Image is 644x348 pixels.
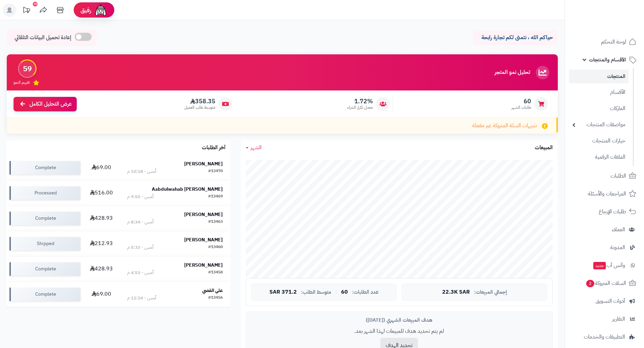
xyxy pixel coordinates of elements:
p: حياكم الله ، نتمنى لكم تجارة رابحة [478,34,553,42]
a: خيارات المنتجات [569,134,629,148]
span: عدد الطلبات: [352,289,379,295]
span: معدل تكرار الشراء [347,105,373,110]
span: الأقسام والمنتجات [589,55,626,64]
div: أمس - 12:34 م [127,295,156,301]
span: العملاء [612,225,625,234]
strong: علي القضي [202,287,223,294]
a: طلبات الإرجاع [569,204,640,220]
strong: Aabdulwahab [PERSON_NAME] [152,186,223,193]
a: أدوات التسويق [569,293,640,309]
strong: [PERSON_NAME] [184,160,223,167]
div: هدف المبيعات الشهري ([DATE]) [251,317,547,324]
a: الملفات الرقمية [569,150,629,164]
span: التقارير [612,314,625,324]
a: المراجعات والأسئلة [569,186,640,202]
img: logo-2.png [598,18,638,32]
p: لم يتم تحديد هدف للمبيعات لهذا الشهر بعد. [251,327,547,335]
td: 69.00 [83,282,120,307]
strong: [PERSON_NAME] [184,262,223,269]
div: أمس - 10:18 م [127,168,156,175]
span: 1.72% [347,98,373,105]
span: 371.2 SAR [269,289,297,295]
div: #13463 [208,219,223,225]
div: #13460 [208,244,223,251]
span: السلات المتروكة [586,278,626,288]
span: عرض التحليل الكامل [29,100,72,108]
td: 69.00 [83,155,120,180]
td: 212.93 [83,231,120,256]
div: Complete [9,262,80,276]
span: الشهر [251,143,262,152]
a: الشهر [246,144,262,152]
span: رفيق [80,6,91,14]
div: أمس - 9:55 م [127,193,153,200]
span: الطلبات [611,171,626,181]
div: 10 [33,2,38,6]
div: Complete [9,161,80,175]
a: التطبيقات والخدمات [569,329,640,345]
a: الماركات [569,101,629,116]
a: الأقسام [569,85,629,100]
span: متوسط طلب العميل [184,105,215,110]
span: 2 [586,280,594,287]
span: المدونة [610,243,625,252]
td: 516.00 [83,181,120,206]
span: التطبيقات والخدمات [584,332,625,342]
span: تنبيهات السلة المتروكة غير مفعلة [472,122,537,130]
div: أمس - 4:53 م [127,269,153,276]
div: #13470 [208,168,223,175]
span: إعادة تحميل البيانات التلقائي [15,34,71,42]
div: #13458 [208,269,223,276]
span: 60 [511,98,531,105]
a: الطلبات [569,168,640,184]
span: لوحة التحكم [601,37,626,47]
span: 22.3K SAR [442,289,470,295]
a: عرض التحليل الكامل [14,97,77,111]
div: Shipped [9,237,80,250]
span: تقييم النمو [14,80,30,85]
div: أمس - 5:33 م [127,244,153,251]
h3: المبيعات [535,145,553,151]
div: Complete [9,212,80,225]
span: 358.35 [184,98,215,105]
a: وآتس آبجديد [569,257,640,273]
div: Processed [9,186,80,200]
a: السلات المتروكة2 [569,275,640,291]
div: #13469 [208,193,223,200]
span: إجمالي المبيعات: [474,289,507,295]
a: المنتجات [569,70,629,83]
a: تحديثات المنصة [18,3,35,19]
a: العملاء [569,221,640,238]
span: جديد [593,262,606,269]
td: 428.93 [83,257,120,282]
div: Complete [9,288,80,301]
span: طلبات الشهر [511,105,531,110]
a: المدونة [569,239,640,256]
span: | [335,290,337,295]
a: مواصفات المنتجات [569,117,629,132]
img: ai-face.png [94,3,108,17]
span: المراجعات والأسئلة [588,189,626,198]
span: طلبات الإرجاع [599,207,626,216]
a: لوحة التحكم [569,34,640,50]
a: التقارير [569,311,640,327]
strong: [PERSON_NAME] [184,236,223,243]
td: 428.93 [83,206,120,231]
span: 60 [341,289,348,295]
strong: [PERSON_NAME] [184,211,223,218]
h3: آخر الطلبات [202,145,225,151]
span: متوسط الطلب: [301,289,331,295]
div: أمس - 8:34 م [127,219,153,225]
div: #13456 [208,295,223,301]
h3: تحليل نمو المتجر [495,70,530,76]
span: وآتس آب [593,261,625,270]
span: أدوات التسويق [596,296,625,306]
